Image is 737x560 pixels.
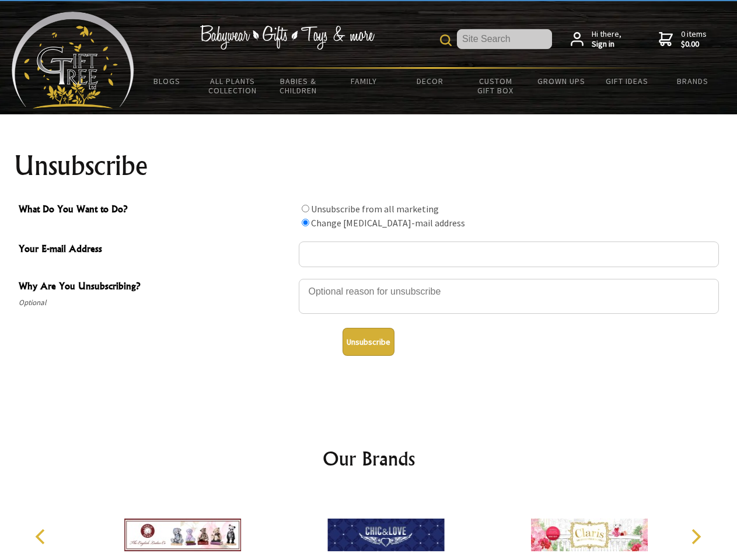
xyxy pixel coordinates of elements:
button: Unsubscribe [343,328,394,356]
a: Babies & Children [266,69,331,103]
span: Why Are You Unsubscribing? [19,279,293,296]
a: Custom Gift Box [463,69,529,103]
input: What Do You Want to Do? [302,205,309,212]
label: Change [MEDICAL_DATA]-mail address [311,217,465,229]
img: Babywear - Gifts - Toys & more [200,25,375,50]
input: Site Search [457,29,552,49]
label: Unsubscribe from all marketing [311,203,439,215]
a: Grown Ups [528,69,594,93]
a: Brands [660,69,726,93]
button: Next [683,524,708,549]
a: All Plants Collection [200,69,266,103]
a: BLOGS [134,69,200,93]
img: Babyware - Gifts - Toys and more... [12,12,134,108]
span: Your E-mail Address [19,242,293,258]
img: product search [440,34,452,46]
span: Optional [19,296,293,310]
h1: Unsubscribe [14,152,724,180]
strong: $0.00 [681,39,707,50]
a: 0 items$0.00 [659,29,707,50]
a: Decor [397,69,463,93]
textarea: Why Are You Unsubscribing? [299,279,719,314]
input: Your E-mail Address [299,242,719,267]
a: Family [331,69,397,93]
span: Hi there, [592,29,621,50]
a: Gift Ideas [594,69,660,93]
span: 0 items [681,29,707,50]
span: What Do You Want to Do? [19,202,293,219]
h2: Our Brands [23,444,714,473]
strong: Sign in [592,39,621,50]
button: Previous [29,524,55,549]
input: What Do You Want to Do? [302,219,309,226]
a: Hi there,Sign in [571,29,621,50]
